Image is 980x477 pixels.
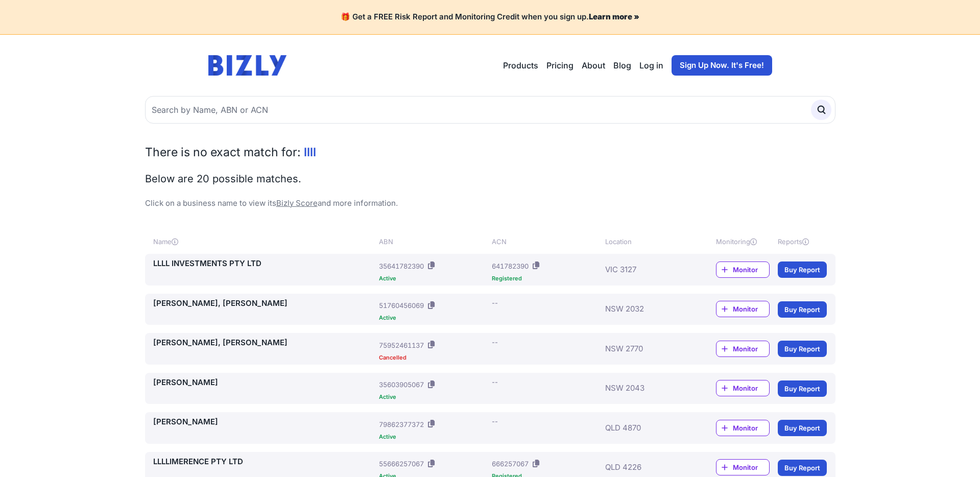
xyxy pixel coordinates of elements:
span: llll [304,145,316,159]
span: Monitor [733,423,769,433]
div: NSW 2770 [605,337,686,361]
a: Monitor [716,301,770,317]
a: LLLLIMERENCE PTY LTD [153,456,375,468]
span: There is no exact match for: [145,145,301,159]
p: Click on a business name to view its and more information. [145,198,835,209]
a: Buy Report [778,380,827,397]
div: Cancelled [379,355,488,361]
a: Monitor [716,459,770,475]
div: Active [379,434,488,440]
div: Registered [492,276,601,281]
a: Monitor [716,261,770,278]
a: Buy Report [778,301,827,318]
div: NSW 2043 [605,377,686,400]
a: [PERSON_NAME] [153,377,375,389]
div: -- [492,416,498,426]
a: Blog [613,59,631,71]
div: 666257067 [492,459,529,469]
a: Monitor [716,380,770,396]
a: Bizly Score [276,198,318,208]
span: Monitor [733,344,769,354]
a: [PERSON_NAME], [PERSON_NAME] [153,298,375,309]
div: 79862377372 [379,419,424,430]
div: 35603905067 [379,379,424,390]
a: Buy Report [778,341,827,357]
a: Buy Report [778,261,827,278]
div: QLD 4870 [605,416,686,440]
span: Monitor [733,304,769,314]
div: -- [492,337,498,347]
h4: 🎁 Get a FREE Risk Report and Monitoring Credit when you sign up. [12,12,968,22]
a: LLLL INVESTMENTS PTY LTD [153,258,375,270]
input: Search by Name, ABN or ACN [145,96,835,124]
span: Below are 20 possible matches. [145,173,301,185]
div: Active [379,276,488,281]
a: Sign Up Now. It's Free! [672,55,772,76]
a: Monitor [716,341,770,357]
div: 35641782390 [379,261,424,271]
a: Monitor [716,420,770,436]
div: -- [492,298,498,308]
a: Log in [639,59,663,71]
span: Monitor [733,462,769,472]
a: [PERSON_NAME] [153,416,375,428]
div: NSW 2032 [605,298,686,321]
div: VIC 3127 [605,258,686,281]
span: Monitor [733,265,769,275]
div: Monitoring [716,236,770,247]
div: 75952461137 [379,340,424,350]
span: Monitor [733,383,769,393]
button: Products [503,59,538,71]
div: 55666257067 [379,459,424,469]
div: 641782390 [492,261,529,271]
div: Reports [778,236,827,247]
div: -- [492,377,498,387]
div: ABN [379,236,488,247]
a: Learn more » [589,12,639,21]
a: [PERSON_NAME], [PERSON_NAME] [153,337,375,349]
a: Pricing [546,59,573,71]
a: Buy Report [778,420,827,436]
div: Active [379,315,488,321]
div: Name [153,236,375,247]
div: Active [379,394,488,400]
div: ACN [492,236,601,247]
a: Buy Report [778,460,827,476]
div: 51760456069 [379,300,424,311]
a: About [582,59,605,71]
div: Location [605,236,686,247]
